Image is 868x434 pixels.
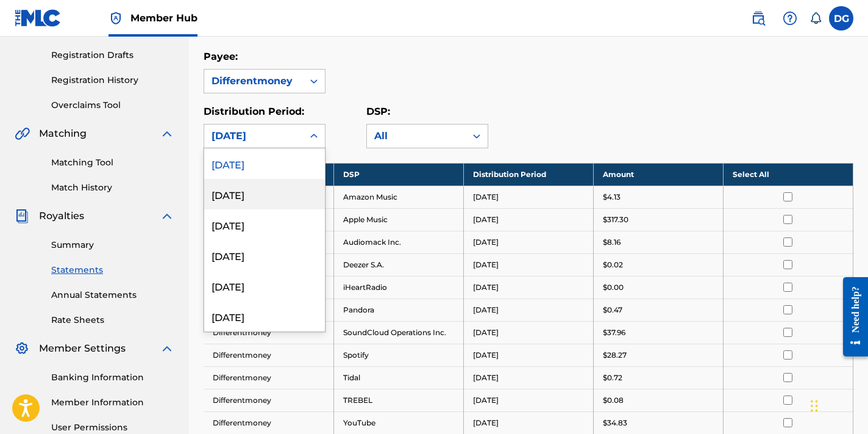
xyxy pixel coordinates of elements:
[834,266,868,367] iframe: Resource Center
[603,305,622,316] p: $0.47
[333,208,463,231] td: Apple Music
[51,264,174,277] a: Statements
[51,181,174,194] a: Match History
[746,6,770,31] a: Public Search
[463,389,593,411] td: [DATE]
[333,231,463,253] td: Audiomack Inc.
[333,186,463,208] td: Amazon Music
[751,11,766,26] img: search
[463,276,593,298] td: [DATE]
[463,186,593,208] td: [DATE]
[778,6,802,31] div: Help
[204,106,304,117] label: Distribution Period:
[333,389,463,411] td: TREBEL
[463,163,593,186] th: Distribution Period
[130,11,197,25] span: Member Hub
[603,237,621,248] p: $8.16
[603,327,625,338] p: $37.96
[333,276,463,298] td: iHeartRadio
[204,209,325,240] div: [DATE]
[463,298,593,321] td: [DATE]
[39,341,126,356] span: Member Settings
[811,388,818,424] div: Перетащить
[51,396,174,409] a: Member Information
[51,314,174,327] a: Rate Sheets
[204,321,333,344] td: Differentmoney
[603,214,628,225] p: $317.30
[51,49,174,62] a: Registration Drafts
[463,321,593,344] td: [DATE]
[463,231,593,253] td: [DATE]
[204,270,325,301] div: [DATE]
[333,298,463,321] td: Pandora
[204,366,333,389] td: Differentmoney
[463,411,593,434] td: [DATE]
[39,209,84,223] span: Royalties
[333,411,463,434] td: YouTube
[463,366,593,389] td: [DATE]
[204,179,325,209] div: [DATE]
[366,106,390,117] label: DSP:
[15,9,62,27] img: MLC Logo
[51,289,174,302] a: Annual Statements
[204,240,325,270] div: [DATE]
[15,341,29,356] img: Member Settings
[603,192,621,203] p: $4.13
[593,163,723,186] th: Amount
[15,209,29,223] img: Royalties
[160,209,174,223] img: expand
[212,74,296,89] div: Differentmoney
[51,371,174,384] a: Banking Information
[603,418,627,429] p: $34.83
[204,411,333,434] td: Differentmoney
[783,11,797,26] img: help
[807,375,868,434] div: Виджет чата
[807,375,868,434] iframe: Chat Widget
[15,126,30,141] img: Matching
[39,126,87,141] span: Matching
[603,395,624,406] p: $0.08
[603,282,624,293] p: $0.00
[603,259,623,270] p: $0.02
[51,74,174,87] a: Registration History
[333,253,463,276] td: Deezer S.A.
[603,350,627,361] p: $28.27
[108,11,123,26] img: Top Rightsholder
[374,129,458,143] div: All
[204,389,333,411] td: Differentmoney
[160,126,174,141] img: expand
[809,12,822,24] div: Notifications
[204,344,333,366] td: Differentmoney
[212,129,296,143] div: [DATE]
[160,341,174,356] img: expand
[51,156,174,169] a: Matching Tool
[463,208,593,231] td: [DATE]
[51,239,174,251] a: Summary
[51,99,174,112] a: Overclaims Tool
[333,366,463,389] td: Tidal
[204,148,325,179] div: [DATE]
[463,344,593,366] td: [DATE]
[603,372,622,383] p: $0.72
[204,51,238,62] label: Payee:
[463,253,593,276] td: [DATE]
[333,163,463,186] th: DSP
[204,301,325,331] div: [DATE]
[829,6,853,31] div: User Menu
[51,421,174,434] a: User Permissions
[333,321,463,344] td: SoundCloud Operations Inc.
[723,163,853,186] th: Select All
[333,344,463,366] td: Spotify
